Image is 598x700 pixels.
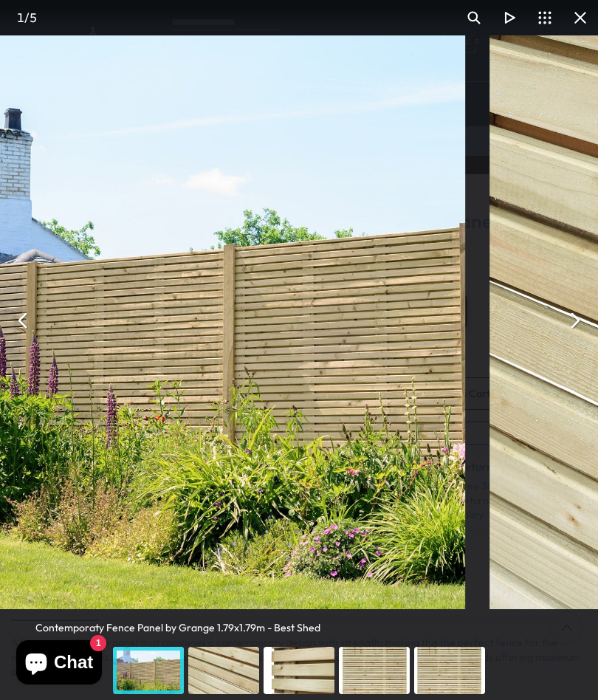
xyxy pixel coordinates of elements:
[12,640,106,688] inbox-online-store-chat: Shopify online store chat
[30,10,37,25] span: 5
[557,303,592,338] button: Next
[17,10,24,25] span: 1
[6,303,41,338] button: Previous
[35,609,320,635] div: Contemporaty Fence Panel by Grange 1.79x1.79m - Best Shed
